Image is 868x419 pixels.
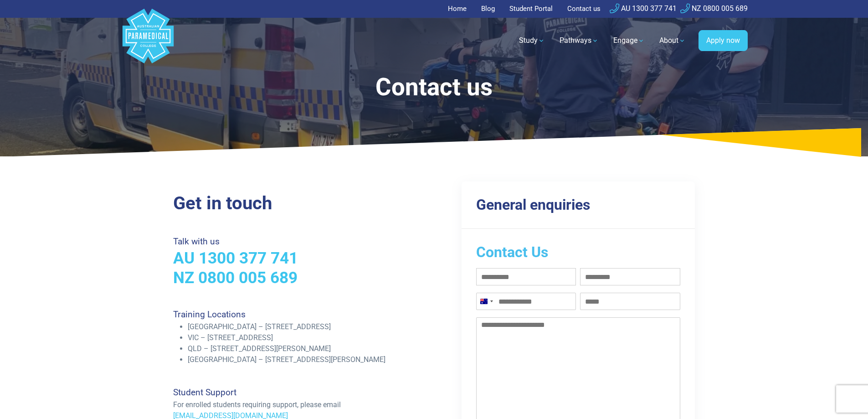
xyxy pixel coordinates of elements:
h4: Student Support [173,387,429,398]
li: QLD – [STREET_ADDRESS][PERSON_NAME] [188,343,429,354]
button: Selected country [477,293,496,310]
h2: Get in touch [173,192,429,214]
a: NZ 0800 005 689 [173,268,298,287]
a: AU 1300 377 741 [173,248,298,268]
h4: Training Locations [173,309,429,320]
a: Apply now [699,30,748,51]
h4: Talk with us [173,236,429,247]
a: AU 1300 377 741 [610,4,677,13]
a: Pathways [554,28,604,53]
a: Australian Paramedical College [121,18,175,64]
h1: Contact us [199,73,669,102]
li: [GEOGRAPHIC_DATA] – [STREET_ADDRESS] [188,321,429,332]
li: VIC – [STREET_ADDRESS] [188,332,429,343]
h3: General enquiries [476,196,681,213]
h2: Contact Us [476,243,681,261]
a: Study [514,28,550,53]
a: About [654,28,691,53]
p: For enrolled students requiring support, please email [173,399,429,410]
a: NZ 0800 005 689 [680,4,748,13]
li: [GEOGRAPHIC_DATA] – [STREET_ADDRESS][PERSON_NAME] [188,354,429,365]
a: Engage [608,28,650,53]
